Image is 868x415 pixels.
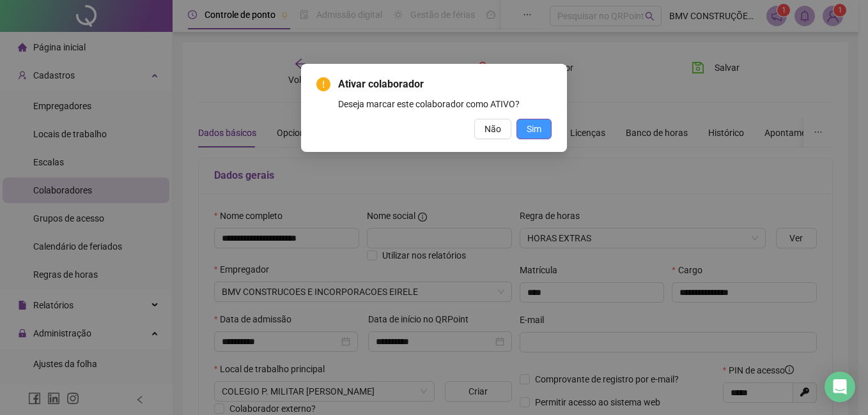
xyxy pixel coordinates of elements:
[516,119,552,139] button: Sim
[474,119,511,139] button: Não
[338,97,552,111] div: Deseja marcar este colaborador como ATIVO?
[484,122,501,136] span: Não
[338,77,552,92] span: Ativar colaborador
[527,122,541,136] span: Sim
[316,77,330,91] span: exclamation-circle
[825,372,855,402] div: Open Intercom Messenger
